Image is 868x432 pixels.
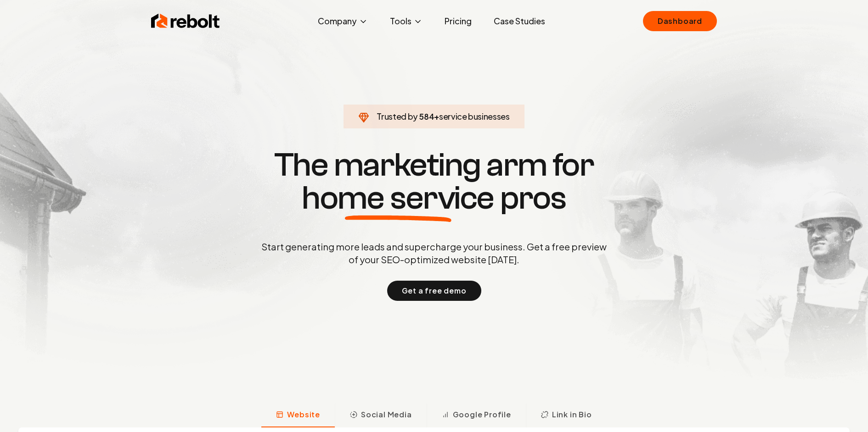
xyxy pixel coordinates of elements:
[453,409,511,420] span: Google Profile
[643,11,717,31] a: Dashboard
[335,404,427,427] button: Social Media
[310,12,375,30] button: Company
[439,111,510,122] span: service businesses
[419,110,434,123] span: 584
[361,409,412,420] span: Social Media
[526,404,607,427] button: Link in Bio
[383,12,430,30] button: Tools
[437,12,479,30] a: Pricing
[387,281,481,301] button: Get a free demo
[434,111,439,122] span: +
[486,12,552,30] a: Case Studies
[151,12,220,30] img: Rebolt Logo
[287,409,320,420] span: Website
[259,240,609,266] p: Start generating more leads and supercharge your business. Get a free preview of your SEO-optimiz...
[377,111,417,122] span: Trusted by
[302,182,494,215] span: home service
[261,404,335,427] button: Website
[214,149,654,215] h1: The marketing arm for pros
[552,409,592,420] span: Link in Bio
[427,404,526,427] button: Google Profile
